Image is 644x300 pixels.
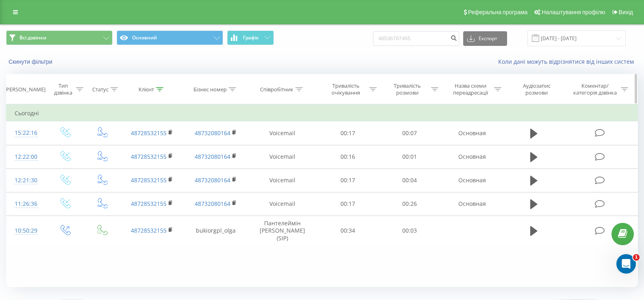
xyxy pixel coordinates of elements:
[386,82,429,96] div: Тривалість розмови
[449,82,492,96] div: Назва схеми переадресації
[498,58,638,65] a: Коли дані можуть відрізнятися вiд інших систем
[542,9,605,15] span: Налаштування профілю
[373,31,459,46] input: Пошук за номером
[131,227,167,234] a: 48728532155
[619,9,633,15] span: Вихід
[53,82,74,96] div: Тип дзвінка
[184,216,248,246] td: bukiorgpl_olga
[633,254,640,261] span: 1
[131,176,167,184] a: 48728532155
[139,86,154,93] div: Клієнт
[195,129,230,137] a: 48732080164
[317,216,379,246] td: 00:34
[131,200,167,207] a: 48728532155
[15,223,38,239] div: 10:50:29
[248,168,317,192] td: Voicemail
[379,145,440,168] td: 00:01
[131,129,167,137] a: 48728532155
[92,86,108,93] div: Статус
[195,200,230,207] a: 48732080164
[248,145,317,168] td: Voicemail
[463,31,507,46] button: Експорт
[317,192,379,216] td: 00:17
[193,86,227,93] div: Бізнес номер
[260,86,293,93] div: Співробітник
[131,153,167,160] a: 48728532155
[440,168,504,192] td: Основная
[379,121,440,145] td: 00:07
[440,192,504,216] td: Основная
[243,35,259,41] span: Графік
[379,216,440,246] td: 00:03
[20,35,46,41] span: Всі дзвінки
[15,196,38,212] div: 11:26:36
[195,176,230,184] a: 48732080164
[227,30,274,45] button: Графік
[195,153,230,160] a: 48732080164
[317,121,379,145] td: 00:17
[248,192,317,216] td: Voicemail
[248,216,317,246] td: Пантелеймін [PERSON_NAME] (SIP)
[15,125,38,141] div: 15:22:16
[6,58,56,65] button: Скинути фільтри
[324,82,367,96] div: Тривалість очікування
[317,168,379,192] td: 00:17
[6,30,113,45] button: Всі дзвінки
[4,86,46,93] div: [PERSON_NAME]
[15,173,38,188] div: 12:21:30
[379,168,440,192] td: 00:04
[248,121,317,145] td: Voicemail
[571,82,619,96] div: Коментар/категорія дзвінка
[15,149,38,165] div: 12:22:00
[440,145,504,168] td: Основная
[512,82,562,96] div: Аудіозапис розмови
[379,192,440,216] td: 00:26
[7,105,638,121] td: Сьогодні
[117,30,223,45] button: Основний
[616,254,636,274] iframe: Intercom live chat
[317,145,379,168] td: 00:16
[440,121,504,145] td: Основная
[468,9,528,15] span: Реферальна програма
